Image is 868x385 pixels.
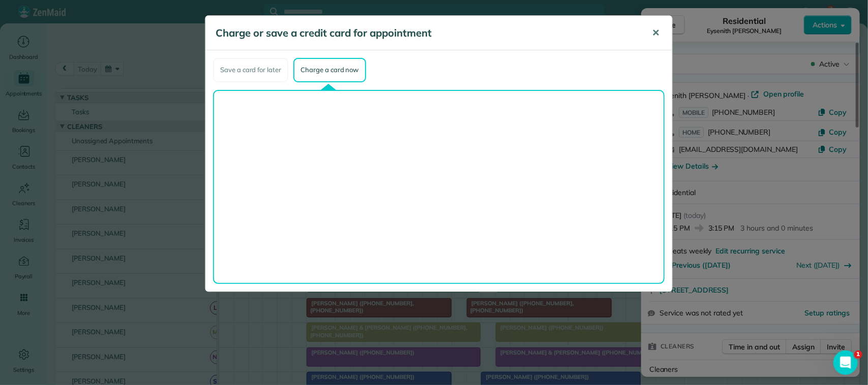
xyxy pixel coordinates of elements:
div: Charge a card now [293,58,366,82]
h5: Charge or save a credit card for appointment [216,26,638,40]
span: ✕ [652,27,660,39]
iframe: Intercom live chat [833,350,858,375]
span: 1 [854,350,862,359]
div: Save a card for later [213,58,288,82]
